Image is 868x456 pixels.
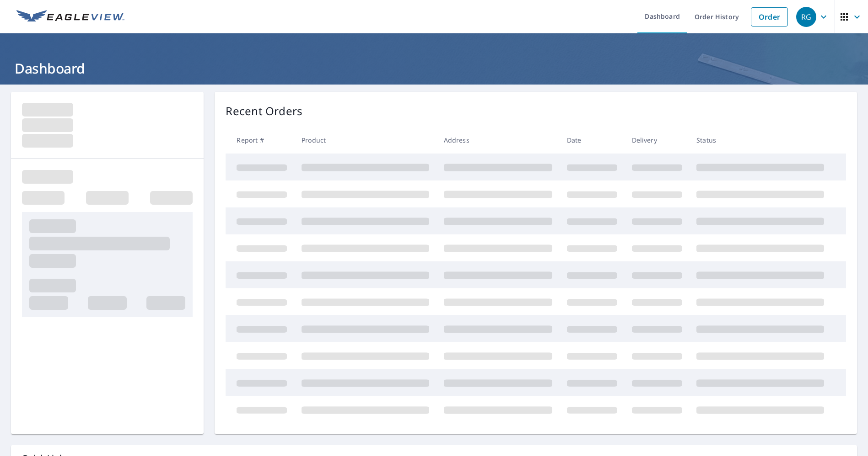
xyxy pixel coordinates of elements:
[226,127,294,154] th: Report #
[16,10,124,24] img: EV Logo
[689,127,831,154] th: Status
[11,59,857,78] h1: Dashboard
[751,7,788,27] a: Order
[796,7,816,27] div: RG
[560,127,625,154] th: Date
[226,103,302,119] p: Recent Orders
[625,127,690,154] th: Delivery
[294,127,437,154] th: Product
[437,127,560,154] th: Address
